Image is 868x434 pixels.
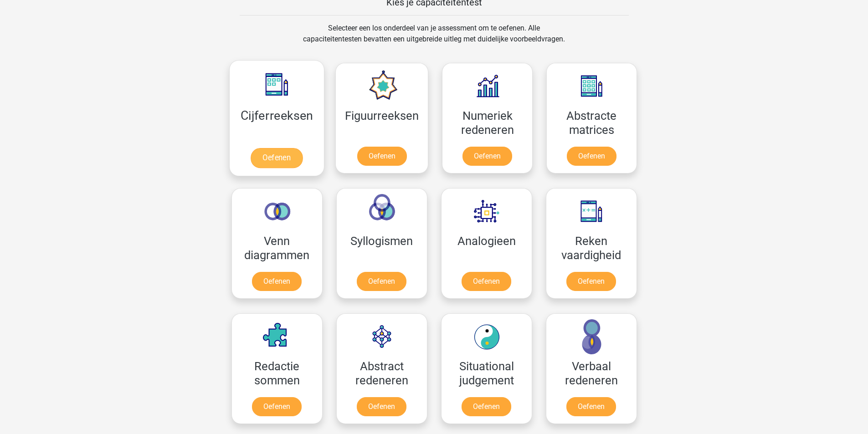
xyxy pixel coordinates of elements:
a: Oefenen [357,147,407,166]
div: Selecteer een los onderdeel van je assessment om te oefenen. Alle capaciteitentesten bevatten een... [294,23,574,56]
a: Oefenen [462,272,511,291]
a: Oefenen [357,397,406,416]
a: Oefenen [567,147,616,166]
a: Oefenen [357,272,406,291]
a: Oefenen [566,397,616,416]
a: Oefenen [462,397,511,416]
a: Oefenen [252,272,302,291]
a: Oefenen [462,147,512,166]
a: Oefenen [252,397,302,416]
a: Oefenen [566,272,616,291]
a: Oefenen [251,148,303,168]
